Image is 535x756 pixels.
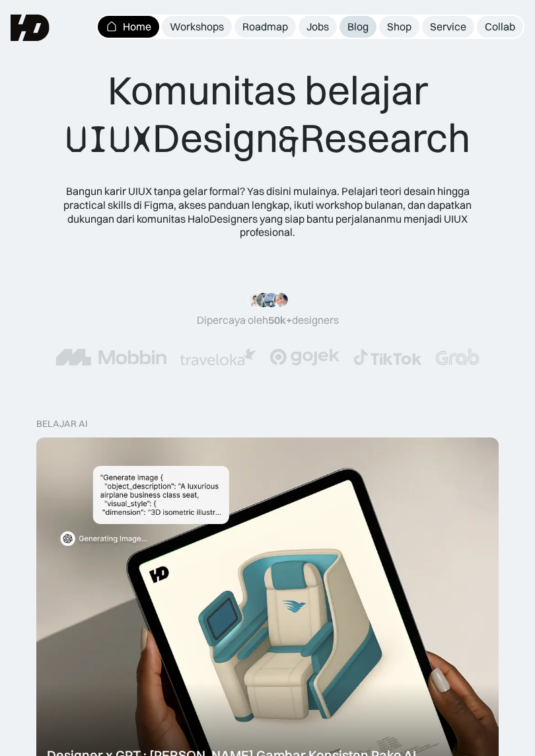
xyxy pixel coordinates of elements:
span: Komunitas belajar [108,65,428,114]
span: & [278,115,300,163]
span: Research [300,113,470,162]
a: Home [98,16,159,38]
span: Design [153,113,278,162]
span: 50k+ [268,313,292,326]
span: Roadmap [242,20,288,33]
span: Workshops [170,20,224,33]
a: Service [422,16,474,38]
a: Workshops [162,16,232,38]
span: UIUX [65,115,153,163]
a: Roadmap [234,16,296,38]
a: Jobs [299,16,337,38]
span: Collab [485,20,515,33]
span: Dipercaya oleh [197,313,268,326]
span: Jobs [306,20,329,33]
span: Service [430,20,466,33]
a: Collab [477,16,523,38]
a: Blog [339,16,376,38]
span: Shop [387,20,411,33]
span: Blog [347,20,369,33]
span: Bangun karir UIUX tanpa gelar formal? Yas disini mulainya. Pelajari teori desain hingga practical... [63,184,472,239]
span: designers [292,313,339,326]
a: Shop [379,16,419,38]
span: Home [123,20,151,33]
span: belajar ai [36,418,87,430]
